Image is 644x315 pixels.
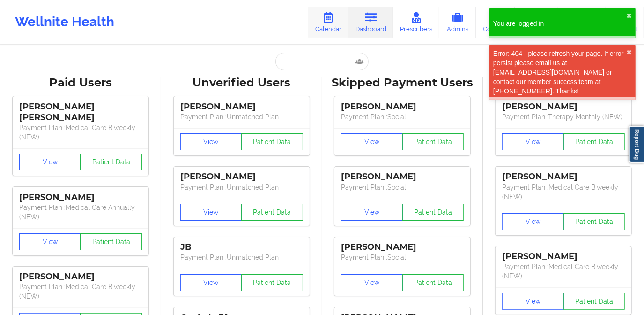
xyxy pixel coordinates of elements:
a: Dashboard [348,7,393,38]
div: JB [180,242,303,253]
div: Paid Users [7,76,155,90]
div: [PERSON_NAME] [341,101,464,112]
button: Patient Data [80,154,142,170]
button: Patient Data [80,233,142,250]
div: [PERSON_NAME] [180,101,303,112]
p: Payment Plan : Medical Care Biweekly (NEW) [19,123,142,142]
div: [PERSON_NAME] [502,251,625,262]
div: [PERSON_NAME] [180,171,303,182]
button: close [626,12,632,20]
div: Skipped Payment Users [329,76,477,90]
p: Payment Plan : Medical Care Biweekly (NEW) [502,262,625,281]
button: Patient Data [402,204,464,221]
p: Payment Plan : Therapy Monthly (NEW) [502,112,625,122]
div: Error: 404 - please refresh your page. If error persist please email us at [EMAIL_ADDRESS][DOMAIN... [493,49,626,96]
button: Patient Data [402,274,464,291]
a: Report Bug [629,126,644,163]
button: View [19,233,81,250]
p: Payment Plan : Unmatched Plan [180,183,303,192]
p: Payment Plan : Medical Care Annually (NEW) [19,203,142,222]
p: Payment Plan : Medical Care Biweekly (NEW) [19,282,142,301]
div: [PERSON_NAME] [19,271,142,282]
div: Unverified Users [168,76,316,90]
button: View [502,213,564,230]
button: View [180,133,242,150]
div: [PERSON_NAME] [PERSON_NAME] [19,101,142,123]
p: Payment Plan : Medical Care Biweekly (NEW) [502,183,625,201]
p: Payment Plan : Social [341,112,464,122]
button: View [341,274,403,291]
p: Payment Plan : Unmatched Plan [180,112,303,122]
button: View [19,154,81,170]
div: [PERSON_NAME] [341,242,464,253]
p: Payment Plan : Unmatched Plan [180,253,303,262]
button: View [341,204,403,221]
button: close [626,49,632,56]
a: Admins [439,7,476,38]
button: View [180,204,242,221]
div: [PERSON_NAME] [502,171,625,182]
button: Patient Data [241,274,303,291]
div: You are logged in [493,19,626,28]
p: Payment Plan : Social [341,183,464,192]
button: Patient Data [402,133,464,150]
button: Patient Data [241,204,303,221]
div: [PERSON_NAME] [19,192,142,203]
a: Coaches [476,7,515,38]
button: Patient Data [563,133,625,150]
a: Calendar [308,7,348,38]
a: Prescribers [393,7,440,38]
p: Payment Plan : Social [341,253,464,262]
button: Patient Data [563,213,625,230]
button: View [341,133,403,150]
button: View [502,133,564,150]
button: View [180,274,242,291]
button: Patient Data [241,133,303,150]
button: Patient Data [563,293,625,310]
button: View [502,293,564,310]
div: [PERSON_NAME] [341,171,464,182]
